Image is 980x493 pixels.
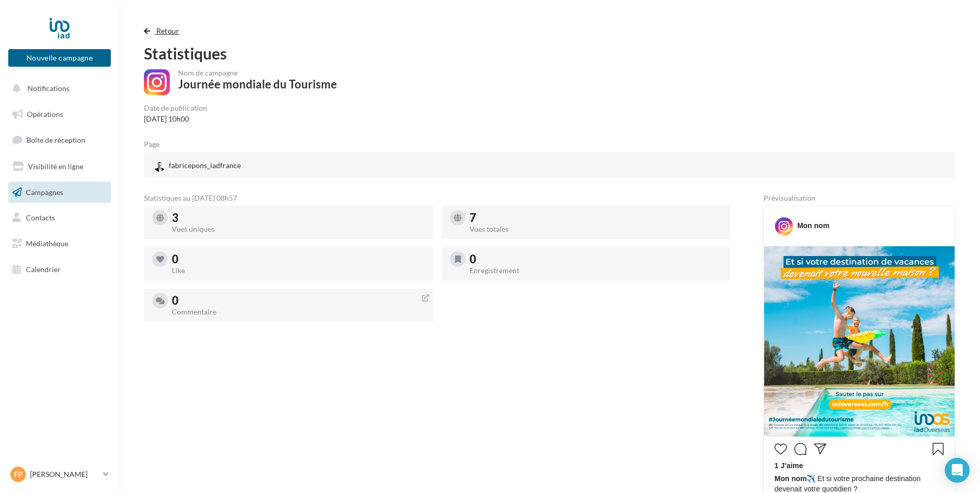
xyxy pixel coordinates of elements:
div: 0 [470,253,723,265]
a: FP [PERSON_NAME] [8,465,111,484]
div: 1 J’aime [774,460,944,473]
div: Nom de campagne [178,69,337,77]
a: Opérations [6,103,113,125]
svg: J’aime [774,443,787,455]
div: 3 [172,212,425,223]
svg: Commenter [794,443,807,455]
div: Date de publication [144,104,207,112]
span: FP [14,469,23,480]
span: Notifications [27,84,69,93]
button: Nouvelle campagne [8,49,111,67]
a: Campagnes [6,182,113,203]
span: Calendrier [26,265,61,274]
div: Commentaire [172,308,425,316]
button: Retour [144,25,184,37]
span: Opérations [27,110,63,118]
div: 0 [172,295,425,306]
a: fabricepons_iadfrance [152,158,417,174]
div: Statistiques [144,46,955,61]
div: Mon nom [797,220,829,231]
span: Campagnes [26,187,63,196]
div: Page [144,141,168,148]
a: Médiathèque [6,233,113,255]
div: Vues totales [470,226,723,233]
span: Mon nom [774,474,807,483]
div: Statistiques au [DATE] 08h57 [144,195,730,202]
div: 0 [172,253,425,265]
p: [PERSON_NAME] [30,469,99,480]
div: Prévisualisation [764,195,955,202]
span: Médiathèque [26,239,68,248]
a: Calendrier [6,259,113,280]
a: Boîte de réception [6,129,113,151]
div: Enregistrement [470,267,723,274]
svg: Enregistrer [932,443,944,455]
div: [DATE] 10h00 [144,114,207,124]
a: Visibilité en ligne [6,156,113,177]
div: fabricepons_iadfrance [152,158,243,174]
span: Visibilité en ligne [28,162,83,171]
div: Like [172,267,425,274]
div: 7 [470,212,723,223]
span: Boîte de réception [26,136,85,144]
a: Contacts [6,207,113,229]
div: Journée mondiale du Tourisme [178,79,337,90]
span: Contacts [26,213,55,222]
div: Open Intercom Messenger [945,458,970,483]
button: Notifications [6,78,109,99]
span: Retour [156,26,180,35]
svg: Partager la publication [814,443,826,455]
div: Vues uniques [172,226,425,233]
